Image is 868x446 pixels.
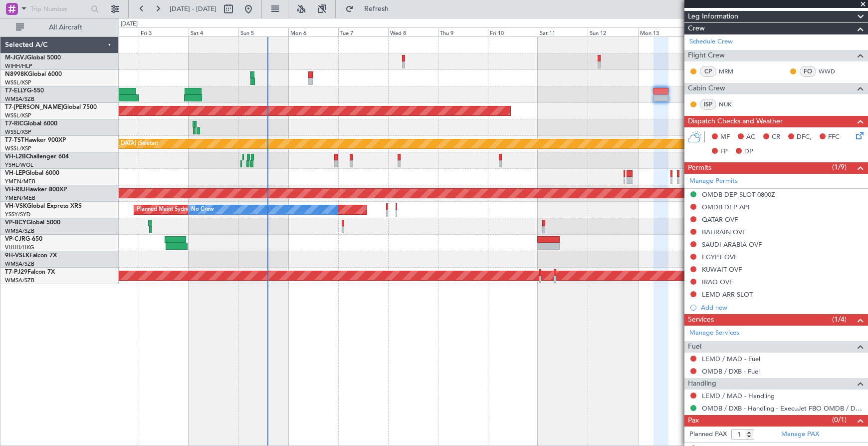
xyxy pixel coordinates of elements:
span: All Aircraft [26,24,105,31]
span: [DATE] - [DATE] [170,4,217,13]
div: [DATE] [121,20,138,28]
span: Crew [688,23,705,34]
span: AC [746,132,755,142]
input: Trip Number [30,1,88,16]
a: Schedule Crew [689,37,733,47]
a: T7-[PERSON_NAME]Global 7500 [5,104,97,110]
a: VH-LEPGlobal 6000 [5,170,59,176]
a: T7-RICGlobal 6000 [5,121,57,127]
a: VHHH/HKG [5,244,34,251]
span: Refresh [356,5,398,12]
div: CP [700,66,716,77]
a: WWD [819,67,841,76]
span: VP-BCY [5,220,26,226]
div: KUWAIT OVF [702,265,742,274]
span: Dispatch Checks and Weather [688,116,783,127]
span: 9H-VSLK [5,253,29,259]
span: Flight Crew [688,50,725,61]
div: ISP [700,99,716,110]
a: WSSL/XSP [5,79,31,86]
span: DP [744,147,753,157]
a: Manage PAX [781,430,819,440]
a: WMSA/SZB [5,277,34,284]
div: No Crew [191,202,214,217]
div: OMDB DEP SLOT 0800Z [702,190,775,199]
a: T7-TSTHawker 900XP [5,137,66,143]
span: T7-ELLY [5,88,27,94]
span: Services [688,314,714,326]
div: Sat 4 [189,27,238,36]
a: 9H-VSLKFalcon 7X [5,253,57,259]
div: Sun 5 [238,27,288,36]
a: WMSA/SZB [5,95,34,103]
div: QATAR OVF [702,215,738,224]
a: Manage Services [689,328,739,338]
span: VH-VSK [5,203,27,209]
span: Permits [688,162,711,174]
span: N8998K [5,71,28,77]
div: FO [800,66,816,77]
div: Wed 8 [388,27,438,36]
a: YMEN/MEB [5,178,35,185]
a: MRM [719,67,741,76]
a: T7-ELLYG-550 [5,88,44,94]
a: T7-PJ29Falcon 7X [5,269,55,275]
a: YMEN/MEB [5,194,35,202]
div: Fri 10 [488,27,538,36]
a: YSHL/WOL [5,161,33,169]
button: All Aircraft [11,19,108,35]
a: WSSL/XSP [5,145,31,152]
span: VH-L2B [5,154,26,160]
a: LEMD / MAD - Handling [702,392,775,400]
a: VH-VSKGlobal Express XRS [5,203,82,209]
label: Planned PAX [689,430,727,440]
div: Thu 9 [438,27,488,36]
span: Handling [688,378,716,390]
div: Planned Maint Sydney ([PERSON_NAME] Intl) [137,202,252,217]
a: NUK [719,100,741,109]
a: WSSL/XSP [5,112,31,119]
button: Refresh [341,1,401,17]
div: Mon 6 [288,27,338,36]
span: MF [720,132,730,142]
a: WMSA/SZB [5,260,34,268]
a: VH-RIUHawker 800XP [5,187,67,193]
span: T7-PJ29 [5,269,27,275]
span: T7-TST [5,137,24,143]
div: Sun 12 [588,27,638,36]
a: VP-BCYGlobal 5000 [5,220,60,226]
span: (1/4) [832,314,847,325]
div: Add new [701,303,863,312]
div: LEMD ARR SLOT [702,290,753,299]
div: Tue 7 [338,27,388,36]
span: VH-RIU [5,187,25,193]
span: DFC, [797,132,812,142]
span: Pax [688,415,699,427]
span: CR [772,132,780,142]
span: VP-CJR [5,236,25,242]
div: OMDB DEP API [702,203,750,211]
span: M-JGVJ [5,55,27,61]
span: FP [720,147,728,157]
span: (0/1) [832,415,847,425]
div: IRAQ OVF [702,278,733,286]
a: WMSA/SZB [5,227,34,235]
div: Sat 11 [538,27,588,36]
a: WSSL/XSP [5,128,31,136]
a: LEMD / MAD - Fuel [702,355,760,363]
a: VP-CJRG-650 [5,236,42,242]
a: WIHH/HLP [5,62,32,70]
a: N8998KGlobal 6000 [5,71,62,77]
a: VH-L2BChallenger 604 [5,154,69,160]
span: Leg Information [688,11,738,22]
span: Fuel [688,341,701,353]
div: SAUDI ARABIA OVF [702,240,762,249]
div: BAHRAIN OVF [702,228,746,236]
a: M-JGVJGlobal 5000 [5,55,61,61]
span: FFC [828,132,840,142]
span: Cabin Crew [688,83,725,94]
a: Manage Permits [689,176,738,186]
a: YSSY/SYD [5,211,30,218]
div: Mon 13 [638,27,688,36]
div: Fri 3 [139,27,189,36]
